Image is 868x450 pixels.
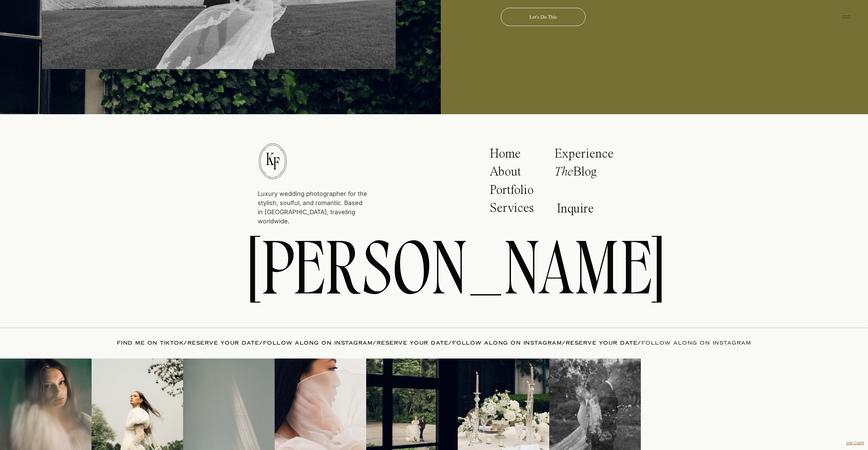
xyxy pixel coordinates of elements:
[452,340,562,346] a: FOLLOW ALONG ON INSTAGRAM
[490,202,536,219] a: Services
[490,184,538,201] a: Portfolio
[263,340,373,346] a: FOLLOW ALONG ON INSTAGRAM
[501,8,585,25] a: Let's Do This
[117,340,184,346] a: FIND ME ON TIKTOK
[247,229,621,309] a: [PERSON_NAME]
[554,165,610,182] p: Blog
[549,359,641,450] img: 6
[183,359,275,450] img: Tec_Petaja_Photography_LeCollectif-5
[258,189,367,219] p: Luxury wedding photographer for the stylish, soulful, and romantic. Based in [GEOGRAPHIC_DATA], t...
[366,359,458,450] img: Tec_Petaja_Photography_LeCollectif-36
[92,359,183,450] img: Tec_Petaja_Photography_LeCollectif-28
[490,147,525,164] a: Home
[323,211,545,235] p: Through a blend of digital and film mediums, I create imagery that is romantic, soulful, and emot...
[554,166,573,179] i: The
[554,165,610,182] a: TheBlog
[557,202,598,218] a: Inquire
[266,150,274,166] p: K
[275,359,366,450] img: Screen Shot 2024-04-17 at 10.55.19 AM
[268,155,284,170] p: F
[566,340,638,346] a: RESERVE YOUR DATE
[642,340,751,346] a: FOLLOW ALONG ON INSTAGRAM
[490,165,530,182] a: About
[188,340,259,346] a: RESERVE YOUR DATE
[554,147,614,162] a: Experience
[377,340,449,346] a: RESERVE YOUR DATE
[458,359,549,450] img: Tec_Petaja_Photography_LeCollectif-18
[288,72,580,204] h2: AN ARTFUL APPROACH YOUR MOST CHERISHED MOMENTS
[453,105,484,134] i: for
